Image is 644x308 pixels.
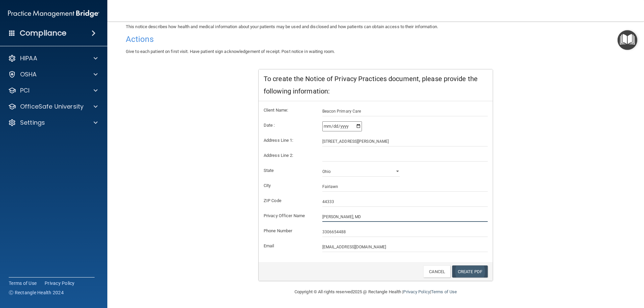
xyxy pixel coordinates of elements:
a: OSHA [8,70,98,78]
p: OfficeSafe University [20,103,84,111]
label: ZIP Code [259,197,317,205]
a: Settings [8,119,98,127]
a: PCI [8,86,98,95]
label: Address Line 2: [259,151,317,160]
p: Settings [20,119,45,127]
a: Create PDF [452,265,488,278]
label: Address Line 1: [259,136,317,144]
a: OfficeSafe University [8,103,98,111]
iframe: Drift Widget Chat Controller [528,260,636,287]
a: Terms of Use [9,280,37,287]
h4: Actions [126,35,626,44]
span: Ⓒ Rectangle Health 2024 [9,289,64,296]
p: HIPAA [20,54,37,62]
label: Phone Number [259,227,317,235]
label: Date : [259,121,317,129]
label: Email [259,242,317,250]
p: OSHA [20,70,37,78]
button: Open Resource Center [618,30,637,50]
label: City [259,182,317,190]
a: Privacy Policy [45,280,75,287]
input: _____ [322,197,488,207]
a: Privacy Policy [403,289,430,294]
p: PCI [20,86,30,95]
img: PMB logo [8,7,99,20]
a: Cancel [423,265,450,278]
label: State [259,167,317,175]
label: Client Name: [259,106,317,114]
h4: Compliance [20,28,66,38]
label: Privacy Officer Name [259,212,317,220]
span: This notice describes how health and medical information about your patients may be used and disc... [126,24,438,29]
span: Give to each patient on first visit. Have patient sign acknowledgement of receipt. Post notice in... [126,49,335,54]
div: To create the Notice of Privacy Practices document, please provide the following information: [259,69,493,101]
a: Terms of Use [431,289,457,294]
a: HIPAA [8,54,98,62]
div: Copyright © All rights reserved 2025 @ Rectangle Health | | [253,281,498,303]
